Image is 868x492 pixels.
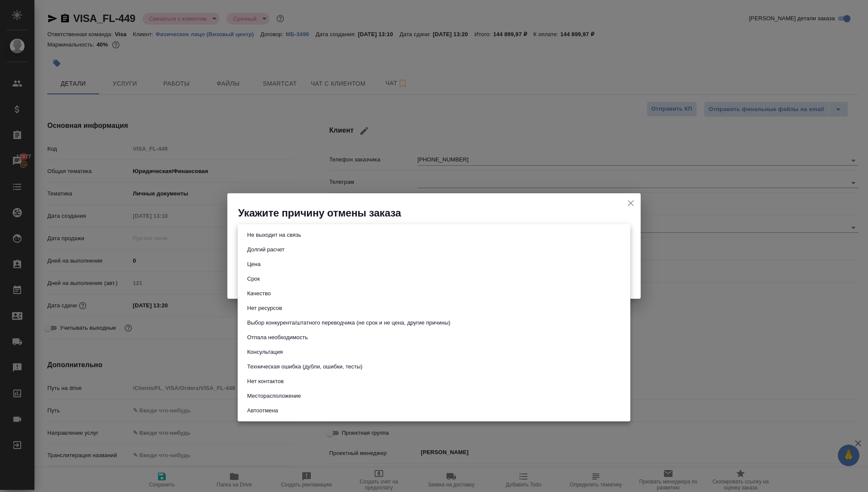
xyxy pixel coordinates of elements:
[245,303,285,313] button: Нет ресурсов
[245,230,304,240] button: Не выходит на связь
[245,289,273,298] button: Качество
[245,333,310,342] button: Отпала необходимость
[245,391,304,401] button: Месторасположение
[245,362,365,371] button: Техническая ошибка (дубли, ошибки, тесты)
[245,245,287,254] button: Долгий расчет
[245,260,263,269] button: Цена
[245,318,453,328] button: Выбор конкурента/штатного переводчика (не срок и не цена, другие причины)
[245,406,281,415] button: Автоотмена
[245,377,286,386] button: Нет контактов
[245,274,263,284] button: Срок
[245,347,285,357] button: Консультация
